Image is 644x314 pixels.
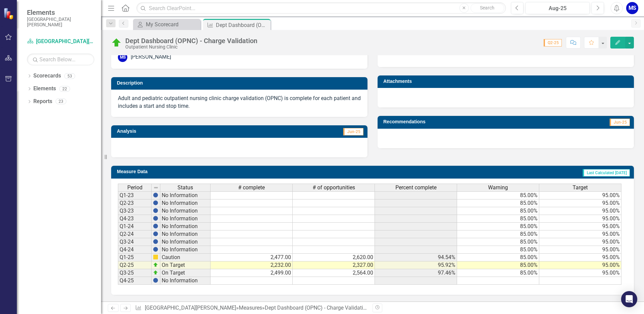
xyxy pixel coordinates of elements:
img: BgCOk07PiH71IgAAAABJRU5ErkJggg== [153,192,158,198]
td: Q3-24 [118,238,152,246]
td: 85.00% [457,269,539,277]
img: BgCOk07PiH71IgAAAABJRU5ErkJggg== [153,239,158,244]
span: Q2-25 [544,39,562,46]
td: 85.00% [457,254,539,261]
a: My Scorecard [135,20,199,29]
a: Elements [33,85,56,93]
td: 95.00% [539,254,621,261]
td: 85.00% [457,215,539,223]
button: MS [626,2,638,14]
span: Percent complete [395,185,437,191]
td: 2,564.00 [293,269,375,277]
h3: Recommendations [383,119,549,124]
img: BgCOk07PiH71IgAAAABJRU5ErkJggg== [153,216,158,221]
span: Warning [488,185,508,191]
span: Jun-25 [343,128,363,135]
td: 95.00% [539,230,621,238]
img: BgCOk07PiH71IgAAAABJRU5ErkJggg== [153,200,158,206]
div: MS [118,53,127,62]
span: # of opportunities [313,185,355,191]
a: [GEOGRAPHIC_DATA][PERSON_NAME] [145,305,236,311]
span: Jun-25 [610,119,630,126]
img: BgCOk07PiH71IgAAAABJRU5ErkJggg== [153,247,158,252]
a: Measures [239,305,262,311]
span: Elements [27,8,94,17]
div: Open Intercom Messenger [621,291,637,307]
td: On Target [160,269,211,277]
div: Dept Dashboard (OPNC) - Charge Validation [125,37,257,44]
td: No Information [160,199,211,207]
td: Q1-24 [118,223,152,230]
td: 2,620.00 [293,254,375,261]
div: 53 [64,73,75,79]
td: Q2-24 [118,230,152,238]
td: 85.00% [457,230,539,238]
td: No Information [160,238,211,246]
div: My Scorecard [146,20,199,29]
input: Search ClearPoint... [136,2,506,14]
td: No Information [160,215,211,223]
img: 8DAGhfEEPCf229AAAAAElFTkSuQmCC [153,185,159,190]
td: No Information [160,223,211,230]
a: [GEOGRAPHIC_DATA][PERSON_NAME] [27,38,94,45]
span: Status [178,185,193,191]
td: 97.46% [375,269,457,277]
td: 95.92% [375,261,457,269]
div: Outpatient Nursing Clinic [125,44,257,50]
td: 85.00% [457,246,539,254]
td: Q4-23 [118,215,152,223]
td: Q3-25 [118,269,152,277]
td: On Target [160,261,211,269]
td: No Information [160,207,211,215]
td: 85.00% [457,223,539,230]
td: 95.00% [539,215,621,223]
span: Period [127,185,142,191]
img: BgCOk07PiH71IgAAAABJRU5ErkJggg== [153,208,158,213]
div: Dept Dashboard (OPNC) - Charge Validation [265,305,369,311]
div: Aug-25 [528,4,587,12]
td: 85.00% [457,207,539,215]
img: BgCOk07PiH71IgAAAABJRU5ErkJggg== [153,278,158,283]
h3: Attachments [383,79,631,84]
td: 95.00% [539,191,621,199]
td: 2,477.00 [211,254,293,261]
td: Caution [160,254,211,261]
td: 95.00% [539,261,621,269]
td: Q4-25 [118,277,152,285]
td: 2,327.00 [293,261,375,269]
td: 95.00% [539,199,621,207]
img: ClearPoint Strategy [3,7,15,20]
h3: Measure Data [117,169,318,174]
a: Scorecards [33,72,61,80]
img: zOikAAAAAElFTkSuQmCC [153,262,158,268]
td: 94.54% [375,254,457,261]
td: 85.00% [457,199,539,207]
td: 95.00% [539,223,621,230]
td: Q3-23 [118,207,152,215]
td: 95.00% [539,207,621,215]
div: » » [135,304,367,312]
td: 2,232.00 [211,261,293,269]
td: 2,499.00 [211,269,293,277]
td: Q1-23 [118,191,152,199]
input: Search Below... [27,54,94,65]
td: 85.00% [457,261,539,269]
small: [GEOGRAPHIC_DATA][PERSON_NAME] [27,17,94,28]
td: 85.00% [457,238,539,246]
button: Aug-25 [525,2,590,14]
td: 85.00% [457,191,539,199]
div: [PERSON_NAME] [131,53,171,61]
div: 22 [59,86,70,92]
td: Q1-25 [118,254,152,261]
td: No Information [160,277,211,285]
td: No Information [160,230,211,238]
span: # complete [238,185,265,191]
td: 95.00% [539,238,621,246]
span: Search [480,5,494,10]
h3: Analysis [117,129,236,134]
a: Reports [33,98,52,105]
h3: Description [117,81,364,86]
td: Q2-25 [118,261,152,269]
img: On Target [111,37,122,48]
span: Last Calculated [DATE] [583,169,630,177]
